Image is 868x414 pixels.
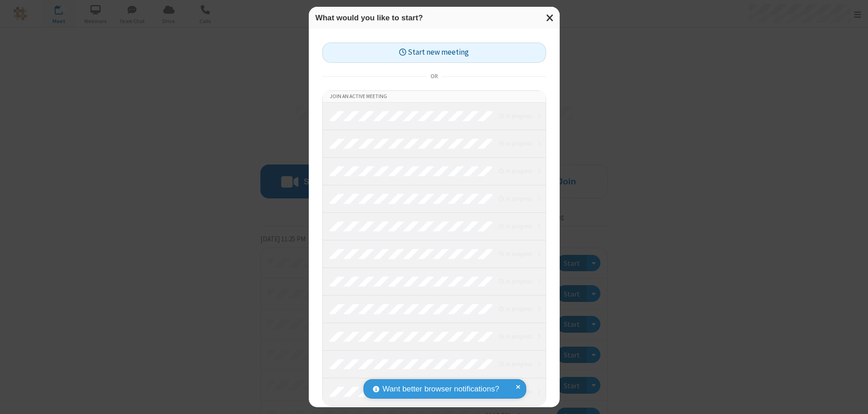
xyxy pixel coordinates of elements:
span: Want better browser notifications? [382,383,499,395]
em: in progress [499,249,532,258]
em: in progress [499,305,532,313]
li: Join an active meeting [323,91,546,103]
em: in progress [499,139,532,148]
em: in progress [499,167,532,175]
button: Close modal [541,7,560,29]
em: in progress [499,277,532,286]
em: in progress [499,332,532,341]
h3: What would you like to start? [316,14,553,22]
em: in progress [499,222,532,231]
em: in progress [499,360,532,368]
span: or [427,70,441,83]
button: Start new meeting [322,42,546,63]
em: in progress [499,194,532,203]
em: in progress [499,112,532,120]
